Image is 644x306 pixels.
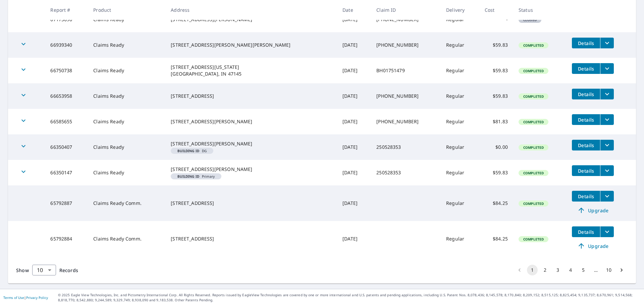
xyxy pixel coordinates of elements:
div: [STREET_ADDRESS][PERSON_NAME] [171,118,332,125]
button: Go to page 2 [540,265,550,275]
button: detailsBtn-66350147 [572,165,600,176]
td: [DATE] [337,83,371,109]
em: Building ID [177,175,199,178]
td: Regular [441,83,479,109]
td: 66939340 [45,32,88,58]
button: Go to page 10 [603,265,614,275]
button: filesDropdownBtn-66350147 [600,165,614,176]
div: … [591,267,601,273]
td: Claims Ready [88,160,165,185]
button: page 1 [527,265,538,275]
button: filesDropdownBtn-66939340 [600,38,614,48]
td: Claims Ready [88,58,165,83]
span: Details [576,168,596,174]
span: Completed [519,201,548,206]
span: Show [16,267,29,273]
td: $81.83 [479,109,513,134]
button: filesDropdownBtn-65792884 [600,226,614,237]
button: Go to page 5 [578,265,589,275]
td: $59.83 [479,32,513,58]
td: 66653958 [45,83,88,109]
td: [PHONE_NUMBER] [371,32,441,58]
div: [STREET_ADDRESS][PERSON_NAME] [171,140,332,147]
div: [STREET_ADDRESS][PERSON_NAME][PERSON_NAME] [171,42,332,48]
span: Details [576,65,596,72]
a: Upgrade [572,205,614,216]
td: Regular [441,185,479,221]
td: 66350407 [45,134,88,160]
td: Regular [441,221,479,257]
td: Claims Ready Comm. [88,185,165,221]
span: Details [576,40,596,46]
span: Completed [519,69,548,73]
p: © 2025 Eagle View Technologies, Inc. and Pictometry International Corp. All Rights Reserved. Repo... [58,293,641,303]
span: Details [576,91,596,97]
span: Details [576,229,596,235]
span: Completed [519,43,548,48]
button: Go to page 3 [552,265,563,275]
td: [PHONE_NUMBER] [371,83,441,109]
button: filesDropdownBtn-66585655 [600,114,614,125]
a: Upgrade [572,241,614,251]
td: [DATE] [337,160,371,185]
button: filesDropdownBtn-65792887 [600,191,614,202]
button: detailsBtn-66653958 [572,89,600,99]
td: [DATE] [337,185,371,221]
button: Go to page 4 [565,265,576,275]
div: 10 [32,261,56,279]
div: [STREET_ADDRESS] [171,235,332,242]
td: Claims Ready [88,83,165,109]
td: Claims Ready [88,134,165,160]
td: [PHONE_NUMBER] [371,109,441,134]
button: detailsBtn-65792887 [572,191,600,202]
span: Completed [519,145,548,150]
td: Claims Ready [88,109,165,134]
a: Privacy Policy [26,295,48,300]
div: [STREET_ADDRESS] [171,93,332,99]
td: Regular [441,32,479,58]
td: 250528353 [371,134,441,160]
td: Regular [441,160,479,185]
nav: pagination navigation [513,265,628,275]
button: filesDropdownBtn-66750738 [600,63,614,74]
button: filesDropdownBtn-66653958 [600,89,614,99]
p: | [3,296,48,300]
span: Primary [173,175,219,178]
span: DG [173,149,211,152]
span: Upgrade [576,242,610,250]
td: $0.00 [479,134,513,160]
span: Completed [519,237,548,242]
td: $59.83 [479,160,513,185]
td: Regular [441,58,479,83]
td: 65792887 [45,185,88,221]
td: [DATE] [337,58,371,83]
button: detailsBtn-66939340 [572,38,600,48]
td: $59.83 [479,83,513,109]
span: Completed [519,94,548,99]
button: filesDropdownBtn-66350407 [600,140,614,150]
div: [STREET_ADDRESS][US_STATE] [GEOGRAPHIC_DATA], IN 47145 [171,64,332,77]
span: Records [59,267,78,273]
span: Details [576,193,596,200]
a: Terms of Use [3,295,24,300]
span: Details [576,117,596,123]
td: $84.25 [479,185,513,221]
td: Regular [441,109,479,134]
button: Go to next page [616,265,627,275]
td: 250528353 [371,160,441,185]
span: Completed [519,120,548,124]
button: detailsBtn-65792884 [572,226,600,237]
div: [STREET_ADDRESS] [171,200,332,207]
td: [DATE] [337,109,371,134]
td: [DATE] [337,221,371,257]
td: Claims Ready Comm. [88,221,165,257]
td: 66350147 [45,160,88,185]
div: [STREET_ADDRESS][PERSON_NAME] [171,166,332,173]
td: Regular [441,134,479,160]
button: detailsBtn-66350407 [572,140,600,150]
span: Completed [519,171,548,175]
td: $84.25 [479,221,513,257]
em: Building ID [177,149,199,152]
td: [DATE] [337,134,371,160]
button: detailsBtn-66585655 [572,114,600,125]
